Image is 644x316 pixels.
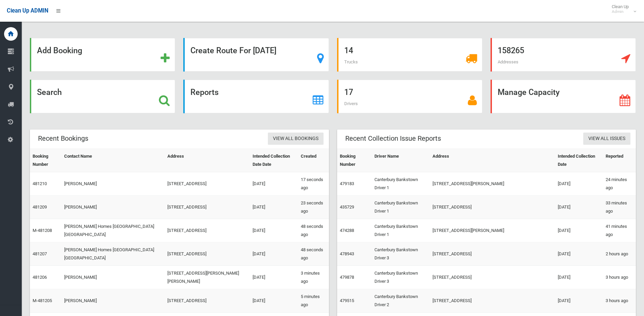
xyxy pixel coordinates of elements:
[603,242,636,266] td: 2 hours ago
[340,228,354,233] a: 474288
[372,266,430,289] td: Canterbury Bankstown Driver 3
[33,228,52,233] a: M-481208
[344,87,353,97] strong: 17
[430,172,555,196] td: [STREET_ADDRESS][PERSON_NAME]
[37,87,62,97] strong: Search
[555,196,603,219] td: [DATE]
[268,133,324,145] a: View All Bookings
[498,46,524,55] strong: 158265
[340,275,354,280] a: 479878
[430,266,555,289] td: [STREET_ADDRESS]
[337,149,372,172] th: Booking Number
[165,289,250,313] td: [STREET_ADDRESS]
[165,266,250,289] td: [STREET_ADDRESS][PERSON_NAME][PERSON_NAME]
[298,149,329,172] th: Created
[340,298,354,303] a: 479515
[183,38,329,72] a: Create Route For [DATE]
[555,266,603,289] td: [DATE]
[30,149,61,172] th: Booking Number
[430,242,555,266] td: [STREET_ADDRESS]
[30,38,175,72] a: Add Booking
[37,46,82,55] strong: Add Booking
[430,219,555,242] td: [STREET_ADDRESS][PERSON_NAME]
[344,101,358,106] span: Drivers
[250,289,298,313] td: [DATE]
[61,219,165,242] td: [PERSON_NAME] Homes [GEOGRAPHIC_DATA] [GEOGRAPHIC_DATA]
[608,4,636,14] span: Clean Up
[372,219,430,242] td: Canterbury Bankstown Driver 1
[603,219,636,242] td: 41 minutes ago
[190,46,276,55] strong: Create Route For [DATE]
[491,38,636,72] a: 158265 Addresses
[165,196,250,219] td: [STREET_ADDRESS]
[250,149,298,172] th: Intended Collection Date Date
[61,196,165,219] td: [PERSON_NAME]
[372,172,430,196] td: Canterbury Bankstown Driver 1
[337,132,449,145] header: Recent Collection Issue Reports
[612,9,629,14] small: Admin
[298,242,329,266] td: 48 seconds ago
[430,196,555,219] td: [STREET_ADDRESS]
[298,289,329,313] td: 5 minutes ago
[372,289,430,313] td: Canterbury Bankstown Driver 2
[555,289,603,313] td: [DATE]
[30,132,96,145] header: Recent Bookings
[430,289,555,313] td: [STREET_ADDRESS]
[298,172,329,196] td: 17 seconds ago
[340,204,354,210] a: 435729
[298,266,329,289] td: 3 minutes ago
[498,59,518,64] span: Addresses
[61,289,165,313] td: [PERSON_NAME]
[61,149,165,172] th: Contact Name
[337,80,482,113] a: 17 Drivers
[555,149,603,172] th: Intended Collection Date
[61,266,165,289] td: [PERSON_NAME]
[603,149,636,172] th: Reported
[165,242,250,266] td: [STREET_ADDRESS]
[430,149,555,172] th: Address
[298,219,329,242] td: 48 seconds ago
[250,219,298,242] td: [DATE]
[372,149,430,172] th: Driver Name
[372,196,430,219] td: Canterbury Bankstown Driver 1
[372,242,430,266] td: Canterbury Bankstown Driver 3
[165,219,250,242] td: [STREET_ADDRESS]
[61,242,165,266] td: [PERSON_NAME] Homes [GEOGRAPHIC_DATA] [GEOGRAPHIC_DATA]
[250,196,298,219] td: [DATE]
[344,59,358,64] span: Trucks
[555,219,603,242] td: [DATE]
[337,38,482,72] a: 14 Trucks
[603,266,636,289] td: 3 hours ago
[603,289,636,313] td: 3 hours ago
[603,196,636,219] td: 33 minutes ago
[340,251,354,256] a: 478943
[33,181,47,186] a: 481210
[250,172,298,196] td: [DATE]
[165,149,250,172] th: Address
[183,80,329,113] a: Reports
[583,133,630,145] a: View All Issues
[555,242,603,266] td: [DATE]
[33,298,52,303] a: M-481205
[340,181,354,186] a: 479183
[165,172,250,196] td: [STREET_ADDRESS]
[344,46,353,55] strong: 14
[250,266,298,289] td: [DATE]
[61,172,165,196] td: [PERSON_NAME]
[33,204,47,210] a: 481209
[603,172,636,196] td: 24 minutes ago
[498,87,559,97] strong: Manage Capacity
[491,80,636,113] a: Manage Capacity
[30,80,175,113] a: Search
[298,196,329,219] td: 23 seconds ago
[33,275,47,280] a: 481206
[250,242,298,266] td: [DATE]
[555,172,603,196] td: [DATE]
[190,87,219,97] strong: Reports
[33,251,47,256] a: 481207
[7,7,48,14] span: Clean Up ADMIN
